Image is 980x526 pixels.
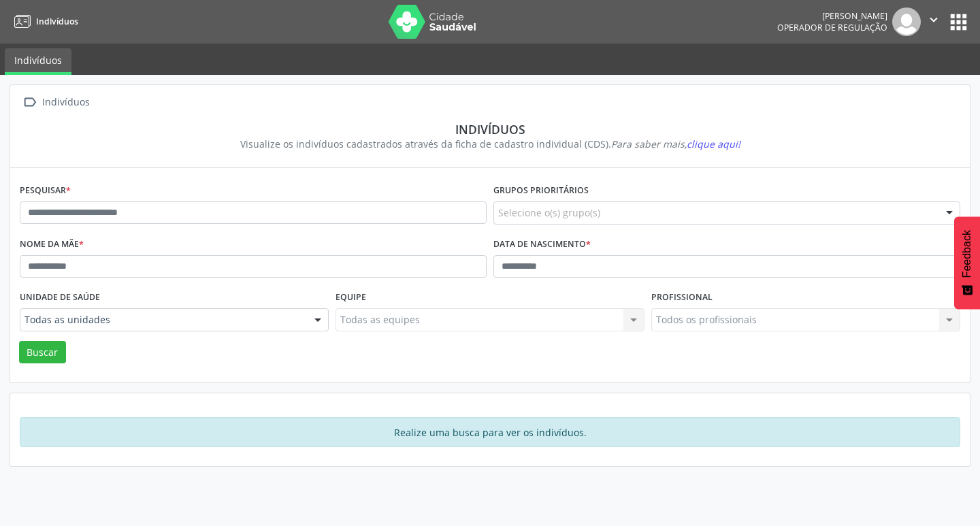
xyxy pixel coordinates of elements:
[777,10,887,22] div: [PERSON_NAME]
[20,93,92,112] a:  Indivíduos
[921,7,947,36] button: 
[777,22,887,33] span: Operador de regulação
[892,7,921,36] img: img
[961,230,973,278] span: Feedback
[20,234,84,255] label: Nome da mãe
[29,122,951,137] div: Indivíduos
[493,234,591,255] label: Data de nascimento
[20,180,71,201] label: Pesquisar
[10,10,78,33] a: Indivíduos
[39,93,92,112] div: Indivíduos
[611,137,740,150] i: Para saber mais,
[29,137,951,151] div: Visualize os indivíduos cadastrados através da ficha de cadastro individual (CDS).
[20,93,39,112] i: 
[19,341,66,364] button: Buscar
[687,137,740,150] span: clique aqui!
[651,287,713,308] label: Profissional
[336,287,366,308] label: Equipe
[36,16,78,27] span: Indivíduos
[493,180,589,201] label: Grupos prioritários
[947,10,970,34] button: apps
[5,48,71,75] a: Indivíduos
[20,287,100,308] label: Unidade de saúde
[498,206,600,220] span: Selecione o(s) grupo(s)
[954,216,980,309] button: Feedback - Mostrar pesquisa
[926,12,941,27] i: 
[24,313,301,327] span: Todas as unidades
[20,417,960,447] div: Realize uma busca para ver os indivíduos.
